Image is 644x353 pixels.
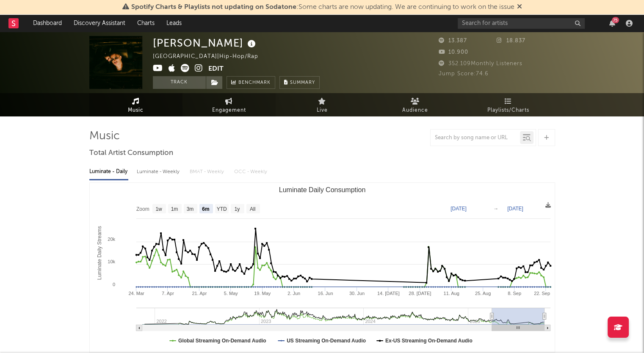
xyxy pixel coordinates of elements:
[238,78,271,88] span: Benchmark
[108,259,115,264] text: 10k
[462,93,555,116] a: Playlists/Charts
[153,76,206,89] button: Track
[202,206,209,212] text: 6m
[409,291,431,296] text: 28. [DATE]
[508,291,521,296] text: 8. Sep
[227,76,275,89] a: Benchmark
[68,15,131,32] a: Discovery Assistant
[171,206,178,212] text: 1m
[186,206,193,212] text: 3m
[431,135,520,141] input: Search by song name or URL
[451,206,467,212] text: [DATE]
[128,105,144,116] span: Music
[224,291,238,296] text: 5. May
[517,4,522,11] span: Dismiss
[131,4,514,11] span: : Some charts are now updating. We are continuing to work on the issue
[475,291,490,296] text: 25. Aug
[279,76,320,89] button: Summary
[178,338,266,344] text: Global Streaming On-Demand Audio
[377,291,399,296] text: 14. [DATE]
[369,93,462,116] a: Audience
[287,291,300,296] text: 2. Jun
[182,93,276,116] a: Engagement
[89,165,128,179] div: Luminate - Daily
[287,338,366,344] text: US Streaming On-Demand Audio
[279,186,365,193] text: Luminate Daily Consumption
[458,18,585,29] input: Search for artists
[234,206,240,212] text: 1y
[153,52,268,62] div: [GEOGRAPHIC_DATA] | Hip-Hop/Rap
[155,206,162,212] text: 1w
[439,50,468,55] span: 10.900
[439,38,467,44] span: 13.387
[507,206,523,212] text: [DATE]
[131,15,160,32] a: Charts
[443,291,459,296] text: 11. Aug
[349,291,364,296] text: 30. Jun
[609,20,615,27] button: 75
[612,17,619,23] div: 75
[439,61,522,66] span: 352.109 Monthly Listeners
[131,4,296,11] span: Spotify Charts & Playlists not updating on Sodatone
[89,93,182,116] a: Music
[112,282,115,287] text: 0
[290,80,315,85] span: Summary
[137,165,181,179] div: Luminate - Weekly
[153,36,258,50] div: [PERSON_NAME]
[108,237,115,242] text: 20k
[216,206,227,212] text: YTD
[90,183,555,352] svg: Luminate Daily Consumption
[439,71,489,77] span: Jump Score: 74.6
[192,291,207,296] text: 21. Apr
[276,93,369,116] a: Live
[96,226,102,280] text: Luminate Daily Streams
[162,291,174,296] text: 7. Apr
[212,105,246,116] span: Engagement
[318,291,333,296] text: 16. Jun
[497,38,525,44] span: 18.837
[487,105,529,116] span: Playlists/Charts
[402,105,428,116] span: Audience
[254,291,271,296] text: 19. May
[493,206,498,212] text: →
[89,148,173,158] span: Total Artist Consumption
[128,291,144,296] text: 24. Mar
[385,338,472,344] text: Ex-US Streaming On-Demand Audio
[533,291,550,296] text: 22. Sep
[27,15,68,32] a: Dashboard
[317,105,328,116] span: Live
[136,206,149,212] text: Zoom
[249,206,255,212] text: All
[208,64,224,74] button: Edit
[160,15,188,32] a: Leads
